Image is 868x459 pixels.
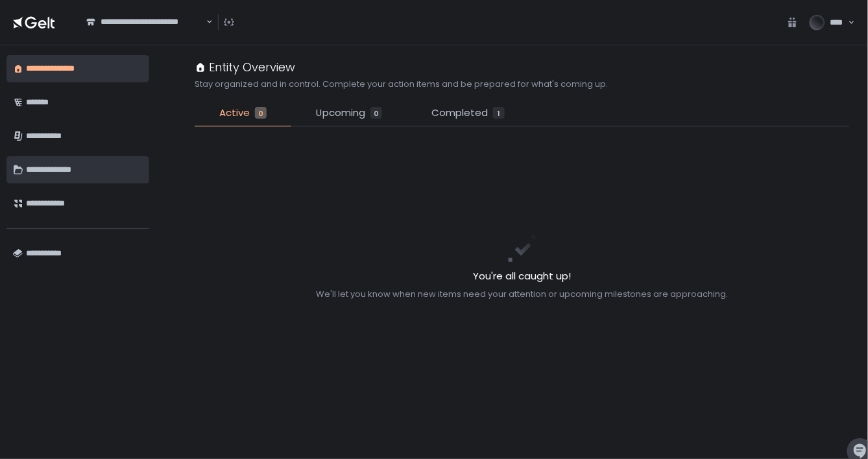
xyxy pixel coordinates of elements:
h2: Stay organized and in control. Complete your action items and be prepared for what's coming up. [195,78,608,90]
h2: You're all caught up! [317,269,729,284]
div: Search for option [78,9,213,36]
div: We'll let you know when new items need your attention or upcoming milestones are approaching. [317,288,729,300]
div: 0 [370,107,382,119]
span: Active [219,106,250,121]
span: Upcoming [316,106,365,121]
span: Completed [431,106,488,121]
input: Search for option [86,28,205,41]
div: 0 [255,107,267,119]
div: Entity Overview [195,58,295,76]
div: 1 [493,107,505,119]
